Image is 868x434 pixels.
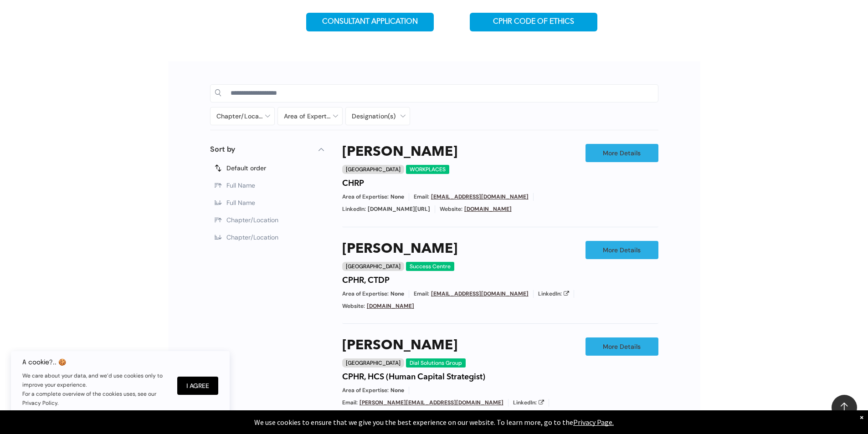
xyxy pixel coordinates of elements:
[226,164,266,172] span: Default order
[406,262,454,271] div: Success Centre
[342,179,364,189] h4: CHRP
[342,276,390,286] h4: CPHR, CTDP
[860,413,863,422] div: Dismiss notification
[513,399,537,407] span: LinkedIn:
[342,337,457,354] a: [PERSON_NAME]
[306,13,434,31] a: CONSULTANT APPLICATION
[342,399,358,407] span: Email:
[390,290,404,298] span: None
[360,399,503,406] a: [PERSON_NAME][EMAIL_ADDRESS][DOMAIN_NAME]
[414,193,429,201] span: Email:
[390,193,404,201] span: None
[342,205,366,213] span: LinkedIn:
[440,205,462,213] span: Website:
[431,290,529,297] a: [EMAIL_ADDRESS][DOMAIN_NAME]
[342,144,457,160] a: [PERSON_NAME]
[342,387,389,394] span: Area of Expertise:
[342,165,404,174] div: [GEOGRAPHIC_DATA]
[342,302,365,310] span: Website:
[586,241,658,259] a: More Details
[342,358,404,368] div: [GEOGRAPHIC_DATA]
[470,13,597,31] a: CPHR CODE OF ETHICS
[368,205,430,213] span: [DOMAIN_NAME][URL]
[414,290,429,298] span: Email:
[367,302,414,310] a: [DOMAIN_NAME]
[342,372,485,382] h4: CPHR, HCS (Human Capital Strategist)
[493,18,574,26] span: CPHR CODE OF ETHICS
[342,193,389,201] span: Area of Expertise:
[322,18,418,26] span: CONSULTANT APPLICATION
[406,358,466,368] div: Dial Solutions Group
[431,193,529,200] a: [EMAIL_ADDRESS][DOMAIN_NAME]
[22,358,168,366] h6: A cookie?.. 🍪
[342,241,457,257] a: [PERSON_NAME]
[226,199,255,207] span: Full Name
[210,144,235,155] p: Sort by
[586,337,658,356] a: More Details
[586,144,658,162] a: More Details
[226,181,255,189] span: Full Name
[22,371,168,408] p: We care about your data, and we’d use cookies only to improve your experience. For a complete ove...
[464,205,512,213] a: [DOMAIN_NAME]
[573,418,614,427] a: Privacy Page.
[342,290,389,298] span: Area of Expertise:
[538,290,562,298] span: LinkedIn:
[390,387,404,394] span: None
[226,216,278,224] span: Chapter/Location
[226,233,278,241] span: Chapter/Location
[177,377,218,395] button: I Agree
[406,165,449,174] div: WORKPLACES
[342,262,404,271] div: [GEOGRAPHIC_DATA]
